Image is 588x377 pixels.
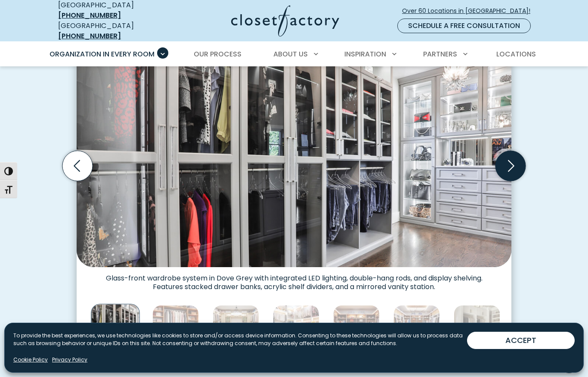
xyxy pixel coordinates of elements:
[58,21,164,41] div: [GEOGRAPHIC_DATA]
[52,356,87,364] a: Privacy Policy
[43,42,545,66] nav: Primary Menu
[273,305,319,352] img: Custom white melamine system with triple-hang wardrobe rods, gold-tone hanging hardware, and inte...
[496,49,536,59] span: Locations
[77,41,511,267] img: Glass-front wardrobe system in Dove Grey with integrated LED lighting, double-hang rods, and disp...
[13,332,467,347] p: To provide the best experiences, we use technologies like cookies to store and/or access device i...
[13,356,48,364] a: Cookie Policy
[393,305,440,352] img: Elegant luxury closet with floor-to-ceiling storage, LED underlighting, valet rods, glass shelvin...
[58,10,121,20] a: [PHONE_NUMBER]
[454,305,500,352] img: White custom closet shelving, open shelving for shoes, and dual hanging sections for a curated wa...
[402,6,537,16] span: Over 60 Locations in [GEOGRAPHIC_DATA]!
[231,5,339,37] img: Closet Factory Logo
[273,49,308,59] span: About Us
[492,147,529,184] button: Next slide
[194,49,241,59] span: Our Process
[423,49,457,59] span: Partners
[333,305,380,352] img: Walk-in closet with Slab drawer fronts, LED-lit upper cubbies, double-hang rods, divided shelving...
[152,305,199,352] img: Reach-in closet with Two-tone system with Rustic Cherry structure and White Shaker drawer fronts....
[397,19,531,33] a: Schedule a Free Consultation
[91,304,139,353] img: Glass-front wardrobe system in Dove Grey with integrated LED lighting, double-hang rods, and disp...
[50,49,155,59] span: Organization in Every Room
[59,147,96,184] button: Previous slide
[58,31,121,41] a: [PHONE_NUMBER]
[213,305,259,352] img: Glass-top island, velvet-lined jewelry drawers, and LED wardrobe lighting. Custom cabinetry in Rh...
[467,332,575,349] button: ACCEPT
[402,3,538,19] a: Over 60 Locations in [GEOGRAPHIC_DATA]!
[344,49,386,59] span: Inspiration
[77,267,511,291] figcaption: Glass-front wardrobe system in Dove Grey with integrated LED lighting, double-hang rods, and disp...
